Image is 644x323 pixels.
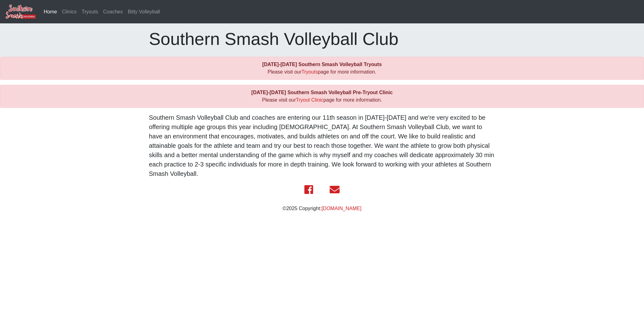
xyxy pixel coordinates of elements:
[149,113,495,178] p: Southern Smash Volleyball Club and coaches are entering our 11th season in [DATE]-[DATE] and we'r...
[101,6,125,18] a: Coaches
[322,206,361,211] a: [DOMAIN_NAME]
[5,4,36,19] img: Southern Smash Volleyball
[41,6,60,18] a: Home
[79,6,101,18] a: Tryouts
[149,28,495,49] h1: Southern Smash Volleyball Club
[302,69,318,75] a: Tryouts
[125,6,162,18] a: Bitty Volleyball
[296,97,323,103] a: Tryout Clinic
[251,90,393,95] b: [DATE]-[DATE] Southern Smash Volleyball Pre-Tryout Clinic
[60,6,79,18] a: Clinics
[262,62,382,67] b: [DATE]-[DATE] Southern Smash Volleyball Tryouts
